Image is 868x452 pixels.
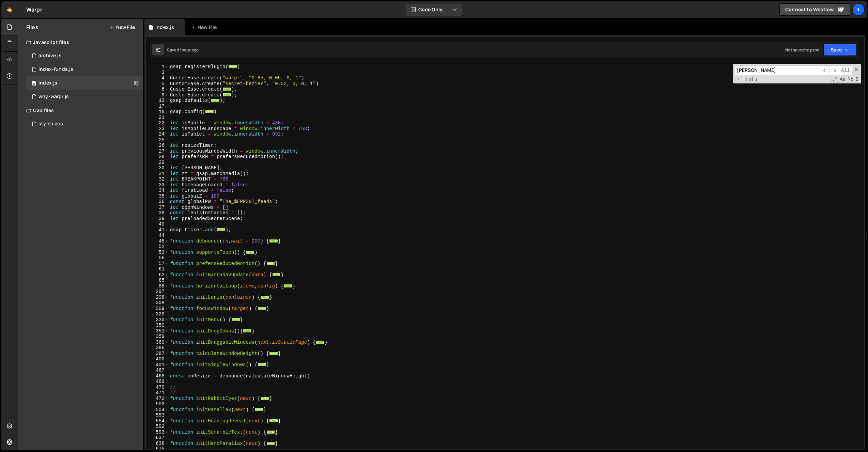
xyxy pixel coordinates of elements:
div: 40 [146,221,169,227]
span: ... [205,110,214,113]
span: ... [258,362,266,366]
span: ... [258,306,266,310]
div: why-warpr.js [38,94,69,100]
div: styles.css [38,121,63,127]
span: ... [269,351,278,355]
div: 14312/41611.js [26,63,143,76]
div: 14312/36730.js [26,76,143,90]
span: 1 of 3 [742,77,760,82]
div: 21 [146,115,169,121]
div: 62 [146,272,169,278]
div: 329 [146,311,169,317]
div: 14312/37534.js [26,90,143,104]
div: index-funds.js [38,66,73,73]
div: 86 [146,283,169,289]
div: 26 [146,143,169,149]
span: CaseSensitive Search [839,76,846,83]
div: 37 [146,205,169,211]
div: 471 [146,390,169,396]
div: Warpr [26,5,42,14]
div: CSS files [18,104,143,117]
div: 33 [146,182,169,188]
div: 351 [146,328,169,334]
span: Toggle Replace mode [735,76,742,82]
span: ... [231,317,240,321]
div: 53 [146,250,169,255]
span: 0 [32,81,36,87]
div: Javascript files [18,35,143,49]
div: 22 [146,120,169,126]
span: ... [266,430,275,434]
div: archive.js [38,53,62,59]
div: 38 [146,210,169,216]
div: 61 [146,266,169,272]
div: 3 [146,70,169,76]
div: 6 [146,87,169,92]
span: ... [269,419,278,422]
div: 28 [146,154,169,160]
div: 553 [146,412,169,418]
div: 469 [146,379,169,385]
span: ... [211,98,220,102]
span: ... [229,65,237,68]
div: 638 [146,441,169,447]
div: 25 [146,137,169,143]
div: 309 [146,306,169,312]
span: ... [246,250,255,254]
span: ... [243,329,252,332]
span: ... [269,239,278,243]
a: 🤙 [1,1,18,18]
div: 17 [146,104,169,109]
div: 39 [146,216,169,222]
span: ... [272,272,281,276]
div: 360 [146,340,169,345]
div: 470 [146,385,169,390]
div: 41 [146,227,169,233]
span: ... [222,87,231,91]
div: 52 [146,244,169,250]
div: 31 [146,171,169,177]
div: 350 [146,323,169,328]
div: 44 [146,233,169,238]
div: 359 [146,334,169,340]
span: ... [255,407,264,411]
div: 30 [146,165,169,171]
span: ​ [820,65,830,75]
div: 13 [146,98,169,104]
a: Il [852,3,865,16]
span: Alt-Enter [839,65,852,75]
span: Whole Word Search [847,76,854,83]
div: 27 [146,149,169,154]
span: ... [217,228,226,231]
div: 35 [146,193,169,199]
div: 4 [146,75,169,81]
span: ​ [830,65,839,75]
div: 29 [146,160,169,166]
span: ... [266,441,275,445]
span: ... [266,261,275,265]
span: ... [261,396,269,400]
div: 34 [146,188,169,193]
div: 593 [146,430,169,435]
div: 330 [146,317,169,323]
div: index.js [155,24,174,31]
div: 503 [146,401,169,407]
div: 468 [146,373,169,379]
input: Search for [734,65,820,75]
span: ... [222,93,231,96]
div: 401 [146,362,169,368]
div: 386 [146,345,169,351]
div: 1 [146,64,169,70]
h2: Files [26,24,38,31]
div: 298 [146,295,169,300]
div: 14312/46165.css [26,117,143,131]
div: 675 [146,446,169,452]
div: 387 [146,351,169,357]
div: 1 hour ago [179,47,199,53]
div: 23 [146,126,169,132]
button: New File [109,25,135,30]
div: 56 [146,255,169,261]
a: Connect to Webflow [779,3,850,16]
div: 45 [146,238,169,244]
